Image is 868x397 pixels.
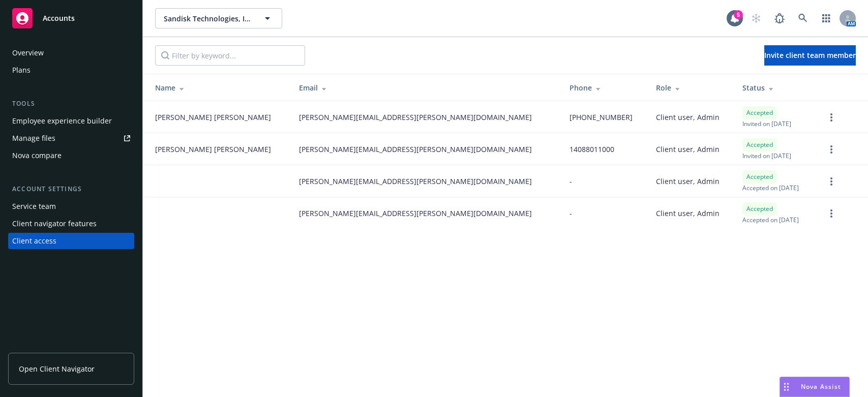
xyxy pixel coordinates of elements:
a: more [825,207,837,220]
span: [PERSON_NAME][EMAIL_ADDRESS][PERSON_NAME][DOMAIN_NAME] [299,176,532,187]
a: Client access [8,233,134,249]
a: Client navigator features [8,216,134,232]
span: [PERSON_NAME][EMAIL_ADDRESS][PERSON_NAME][DOMAIN_NAME] [299,144,532,155]
div: Drag to move [780,377,793,396]
div: Nova compare [12,147,62,164]
div: Role [656,82,727,93]
a: Service team [8,198,134,215]
span: Nova Assist [801,382,841,391]
span: [PERSON_NAME] [PERSON_NAME] [155,144,271,155]
span: Client user, Admin [656,208,720,219]
div: Service team [12,198,56,215]
span: [PERSON_NAME][EMAIL_ADDRESS][PERSON_NAME][DOMAIN_NAME] [299,208,532,219]
span: Accepted on [DATE] [742,184,799,192]
a: Search [793,8,813,28]
span: Accepted [746,204,773,213]
span: Accepted [746,108,773,117]
div: Status [742,82,809,93]
div: Plans [12,62,31,78]
span: Client user, Admin [656,112,720,123]
span: [PERSON_NAME] [PERSON_NAME] [155,112,271,123]
a: Switch app [816,8,836,28]
a: Plans [8,62,134,78]
div: Tools [8,99,134,109]
div: 5 [734,10,743,19]
span: Accepted on [DATE] [742,216,799,224]
div: Client navigator features [12,216,97,232]
span: Client user, Admin [656,144,720,155]
a: Start snowing [746,8,766,28]
span: - [570,208,572,219]
a: more [825,143,837,156]
a: more [825,175,837,188]
span: [PERSON_NAME][EMAIL_ADDRESS][PERSON_NAME][DOMAIN_NAME] [299,112,532,123]
span: - [570,176,572,187]
span: [PHONE_NUMBER] [570,112,633,123]
div: Overview [12,45,44,61]
span: 14088011000 [570,144,614,155]
span: Accepted [746,172,773,181]
a: Accounts [8,4,134,33]
div: Phone [570,82,639,93]
span: Invited on [DATE] [742,119,791,128]
button: Sandisk Technologies, Inc. [155,8,282,28]
span: Invited on [DATE] [742,151,791,160]
div: Client access [12,233,56,249]
div: Account settings [8,184,134,194]
input: Filter by keyword... [155,45,305,66]
a: Nova compare [8,147,134,164]
span: Accounts [43,14,75,22]
a: more [825,111,837,124]
div: Employee experience builder [12,113,112,129]
a: Report a Bug [769,8,790,28]
span: Client user, Admin [656,176,720,187]
a: Manage files [8,130,134,146]
a: Employee experience builder [8,113,134,129]
div: Name [155,82,283,93]
a: Overview [8,45,134,61]
button: Nova Assist [780,377,850,397]
button: Invite client team member [764,45,856,66]
span: Invite client team member [764,50,856,60]
span: Accepted [746,140,773,149]
div: Email [299,82,553,93]
span: Open Client Navigator [19,363,95,374]
div: Manage files [12,130,55,146]
span: Sandisk Technologies, Inc. [164,13,252,24]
